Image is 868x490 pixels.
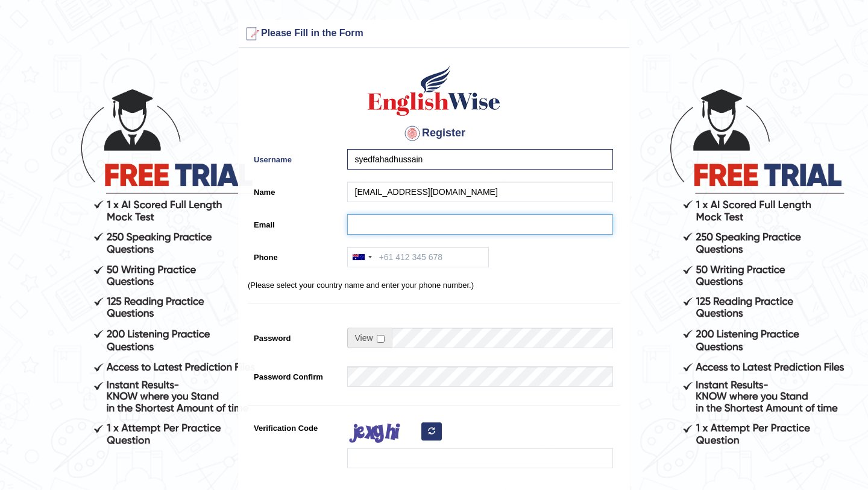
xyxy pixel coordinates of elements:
label: Verification Code [248,418,341,434]
p: (Please select your country name and enter your phone number.) [248,279,620,291]
input: Show/Hide Password [377,335,385,343]
label: Username [248,149,341,165]
label: Email [248,214,341,231]
h4: Register [248,124,620,143]
label: Password Confirm [248,366,341,383]
h3: Please Fill in the Form [242,24,626,43]
input: +61 412 345 678 [347,247,489,267]
div: Australia: +61 [348,247,376,267]
label: Password [248,328,341,344]
label: Phone [248,247,341,263]
label: Name [248,182,341,198]
img: Logo of English Wise create a new account for intelligent practice with AI [365,63,503,118]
